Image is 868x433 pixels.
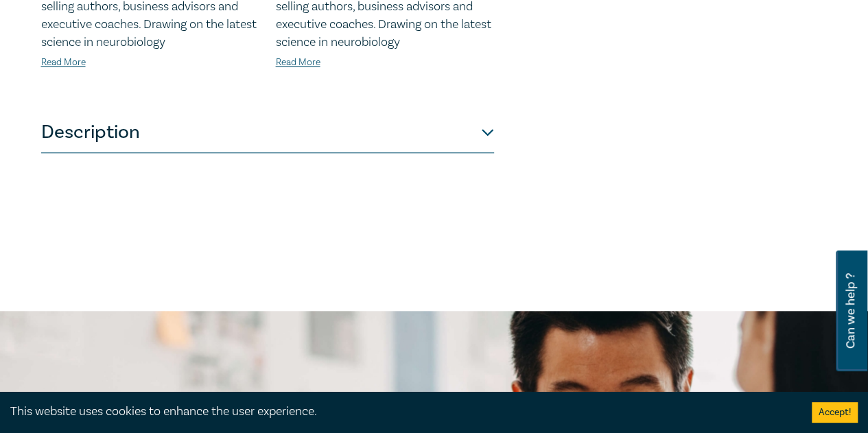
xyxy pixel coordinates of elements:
span: Can we help ? [844,259,857,363]
div: This website uses cookies to enhance the user experience. [10,403,791,421]
a: Read More [41,56,86,69]
button: Accept cookies [812,402,858,423]
a: Read More [276,56,320,69]
button: Description [41,112,494,153]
